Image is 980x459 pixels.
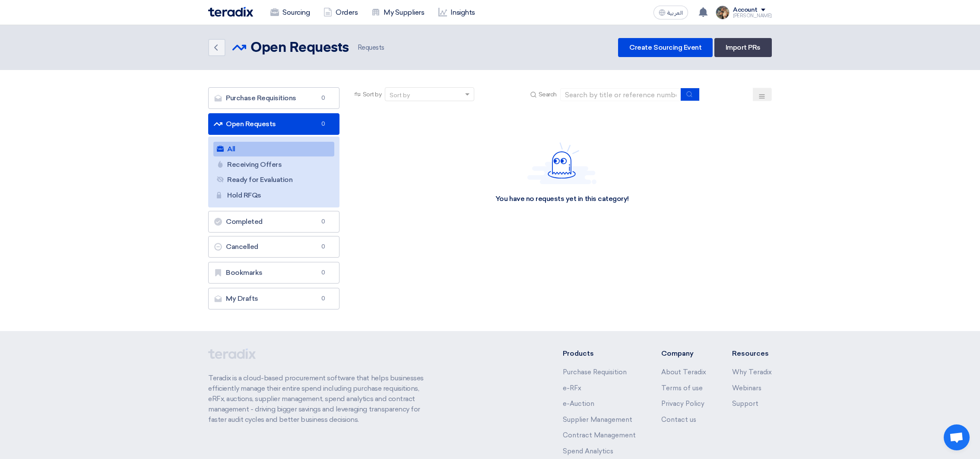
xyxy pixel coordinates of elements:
a: Spend Analytics [563,447,613,455]
a: Support [732,400,758,408]
a: Completed0 [208,211,339,233]
span: Requests [356,43,384,53]
span: 0 [318,94,329,102]
div: [PERSON_NAME] [733,13,772,18]
a: Receiving Offers [213,157,334,172]
button: العربية [653,6,688,19]
a: e-RFx [563,384,581,392]
a: Import PRs [714,38,772,57]
a: Cancelled0 [208,236,339,258]
div: Sort by [390,91,410,100]
p: Teradix is a cloud-based procurement software that helps businesses efficiently manage their enti... [208,373,434,425]
a: Create Sourcing Event [618,38,713,57]
a: Purchase Requisition [563,368,627,376]
a: Webinars [732,384,761,392]
img: Teradix logo [208,7,253,17]
a: Supplier Management [563,416,632,424]
span: Search [539,90,557,99]
span: 0 [318,294,329,303]
a: All [213,142,334,156]
span: 0 [318,120,329,128]
span: Sort by [363,90,382,99]
a: Purchase Requisitions0 [208,87,339,109]
span: العربية [667,10,683,16]
div: You have no requests yet in this category! [495,194,629,204]
a: e-Auction [563,400,594,408]
input: Search by title or reference number [560,88,681,101]
a: About Teradix [661,368,706,376]
li: Products [563,348,636,359]
div: Account [733,6,758,14]
img: file_1710751448746.jpg [716,6,729,19]
li: Company [661,348,706,359]
a: Open Requests0 [208,113,339,135]
a: My Suppliers [365,3,431,22]
span: 0 [318,268,329,277]
a: Contact us [661,416,696,424]
a: Sourcing [263,3,317,22]
a: Hold RFQs [213,188,334,203]
a: Open chat [944,424,970,450]
a: Contract Management [563,431,636,439]
img: Hello [527,142,596,184]
a: Privacy Policy [661,400,704,408]
li: Resources [732,348,772,359]
a: Ready for Evaluation [213,172,334,187]
a: My Drafts0 [208,288,339,309]
h2: Open Requests [251,39,349,57]
span: 0 [318,242,329,251]
a: Orders [317,3,365,22]
a: Bookmarks0 [208,262,339,284]
a: Why Teradix [732,368,772,376]
a: Terms of use [661,384,703,392]
span: 0 [318,217,329,226]
a: Insights [431,3,482,22]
